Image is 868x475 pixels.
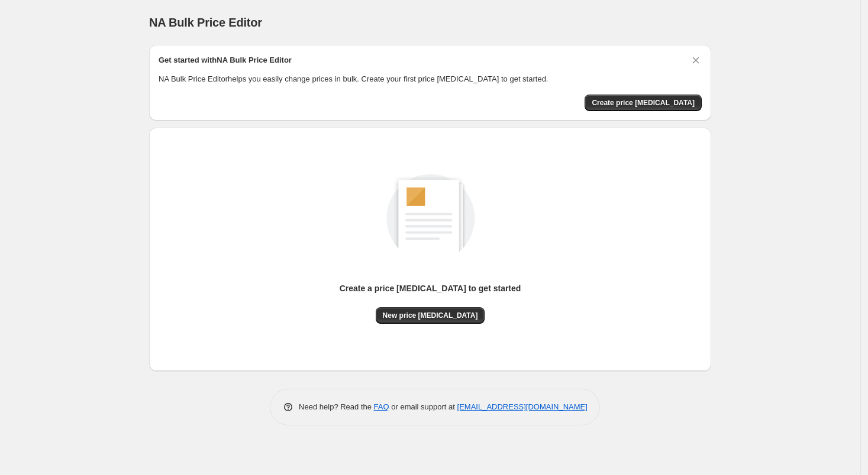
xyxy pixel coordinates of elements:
a: FAQ [374,402,389,411]
button: Create price change job [585,95,702,111]
span: Need help? Read the [299,402,374,411]
span: or email support at [389,402,457,411]
span: New price [MEDICAL_DATA] [383,311,478,320]
h2: Get started with NA Bulk Price Editor [159,54,292,66]
a: [EMAIL_ADDRESS][DOMAIN_NAME] [457,402,588,411]
span: Create price [MEDICAL_DATA] [592,98,695,108]
p: NA Bulk Price Editor helps you easily change prices in bulk. Create your first price [MEDICAL_DAT... [159,73,702,85]
p: Create a price [MEDICAL_DATA] to get started [340,282,521,294]
button: Dismiss card [690,54,702,66]
button: New price [MEDICAL_DATA] [376,307,485,324]
span: NA Bulk Price Editor [149,16,262,29]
